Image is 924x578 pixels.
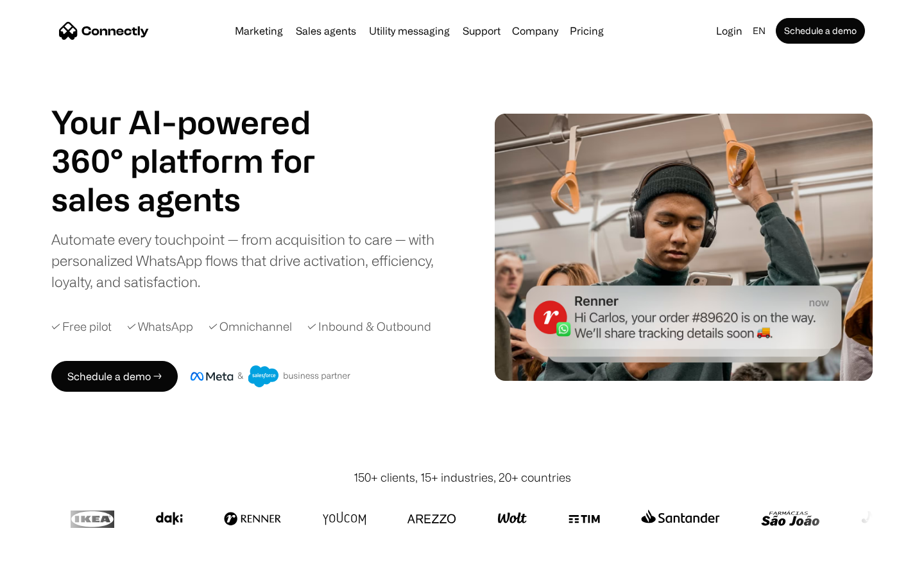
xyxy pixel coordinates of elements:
[748,22,773,40] div: en
[230,26,288,36] a: Marketing
[307,318,431,335] div: ✓ Inbound & Outbound
[13,554,77,574] aside: Language selected: English
[458,26,506,36] a: Support
[59,21,149,40] a: home
[51,103,346,180] h1: Your AI-powered 360° platform for
[51,180,346,218] h1: sales agents
[364,26,455,36] a: Utility messaging
[291,26,361,36] a: Sales agents
[565,26,609,36] a: Pricing
[508,22,562,40] div: Company
[127,318,193,335] div: ✓ WhatsApp
[191,365,351,387] img: Meta and Salesforce business partner badge.
[711,22,748,40] a: Login
[51,180,346,218] div: carousel
[354,469,571,486] div: 150+ clients, 15+ industries, 20+ countries
[753,22,766,40] div: en
[512,22,558,40] div: Company
[51,318,112,335] div: ✓ Free pilot
[26,556,77,574] ul: Language list
[776,18,865,44] a: Schedule a demo
[51,229,456,292] div: Automate every touchpoint — from acquisition to care — with personalized WhatsApp flows that driv...
[51,361,178,392] a: Schedule a demo →
[51,180,346,218] div: 1 of 4
[209,318,292,335] div: ✓ Omnichannel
